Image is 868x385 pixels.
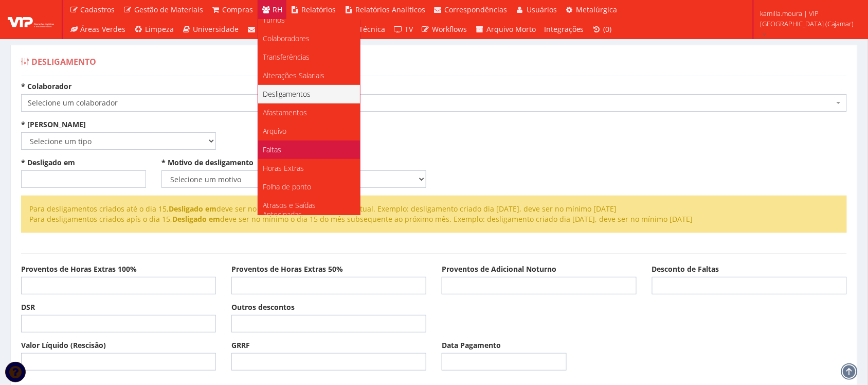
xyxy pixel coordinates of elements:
[161,157,254,168] label: * Motivo de desligamento
[28,98,834,108] span: Selecione um colaborador
[193,24,239,34] span: Universidade
[130,20,178,39] a: Limpeza
[588,20,616,39] a: (0)
[544,24,584,34] span: Integrações
[134,5,203,14] span: Gestão de Materiais
[263,182,312,191] span: Folha de ponto
[652,264,719,274] label: Desconto de Faltas
[405,24,413,34] span: TV
[258,122,360,141] a: Arquivo
[302,5,336,14] span: Relatórios
[81,5,115,14] span: Cadastros
[145,24,174,34] span: Limpeza
[472,20,540,39] a: Arquivo Morto
[355,5,425,14] span: Relatórios Analíticos
[263,33,310,43] span: Colaboradores
[81,24,126,34] span: Áreas Verdes
[231,264,343,274] label: Proventos de Horas Extras 50%
[445,5,508,14] span: Correspondências
[263,52,310,62] span: Transferências
[258,66,360,85] a: Alterações Salariais
[21,157,75,168] label: * Desligado em
[527,5,557,14] span: Usuários
[576,5,618,14] span: Metalúrgica
[21,302,35,312] label: DSR
[8,12,54,27] img: logo
[258,178,360,196] a: Folha de ponto
[258,159,360,178] a: Horas Extras
[263,108,308,117] span: Afastamentos
[21,119,86,130] label: * [PERSON_NAME]
[432,24,467,34] span: Workflows
[258,11,360,29] a: Turnos
[223,5,254,14] span: Compras
[21,94,847,112] span: Selecione um colaborador
[263,163,304,173] span: Horas Extras
[178,20,243,39] a: Universidade
[258,141,360,159] a: Faltas
[263,200,316,219] span: Atrasos e Saídas Antecipadas
[258,196,360,224] a: Atrasos e Saídas Antecipadas
[263,15,285,25] span: Turnos
[263,145,282,154] span: Faltas
[29,204,839,214] li: Para desligamentos criados até o dia 15, deve ser no mínimo 60 dias após a data atual. Exemplo: d...
[417,20,472,39] a: Workflows
[390,20,418,39] a: TV
[21,340,106,351] label: Valor Líquido (Rescisão)
[21,264,137,274] label: Proventos de Horas Extras 100%
[442,264,556,274] label: Proventos de Adicional Noturno
[486,24,536,34] span: Arquivo Morto
[21,81,71,92] label: * Colaborador
[263,126,287,136] span: Arquivo
[263,89,311,99] span: Desligamentos
[29,214,839,224] li: Para desligamentos criados apís o dia 15, deve ser no mínimo o dia 15 do mês subsequente ao próxi...
[604,24,612,34] span: (0)
[258,103,360,122] a: Afastamentos
[243,20,304,39] a: Campanhas
[231,340,250,351] label: GRRF
[442,340,501,351] label: Data Pagamento
[65,20,130,39] a: Áreas Verdes
[31,56,96,67] span: Desligamento
[172,214,220,224] strong: Desligado em
[760,8,855,29] span: kamilla.moura | VIP [GEOGRAPHIC_DATA] (Cajamar)
[540,20,588,39] a: Integrações
[258,85,360,103] a: Desligamentos
[263,71,325,80] span: Alterações Salariais
[258,48,360,66] a: Transferências
[258,29,360,48] a: Colaboradores
[169,204,216,214] strong: Desligado em
[273,5,282,14] span: RH
[231,302,295,312] label: Outros descontos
